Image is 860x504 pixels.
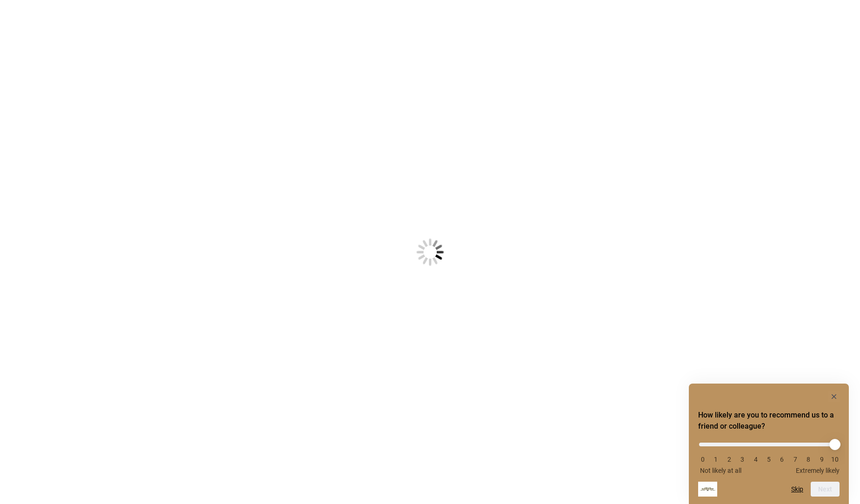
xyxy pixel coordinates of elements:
li: 7 [791,456,800,463]
span: Not likely at all [700,467,741,474]
li: 3 [738,456,747,463]
h2: How likely are you to recommend us to a friend or colleague? Select an option from 0 to 10, with ... [698,410,840,432]
span: Extremely likely [796,467,840,474]
li: 6 [777,456,787,463]
li: 9 [817,456,827,463]
button: Next question [811,482,840,497]
div: How likely are you to recommend us to a friend or colleague? Select an option from 0 to 10, with ... [698,436,840,474]
li: 1 [711,456,720,463]
li: 0 [698,456,707,463]
img: Loading [371,192,490,312]
button: Hide survey [828,391,840,402]
li: 4 [751,456,760,463]
li: 5 [764,456,773,463]
li: 8 [804,456,813,463]
li: 2 [725,456,734,463]
button: Skip [791,485,803,493]
div: How likely are you to recommend us to a friend or colleague? Select an option from 0 to 10, with ... [698,391,840,497]
li: 10 [830,456,840,463]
